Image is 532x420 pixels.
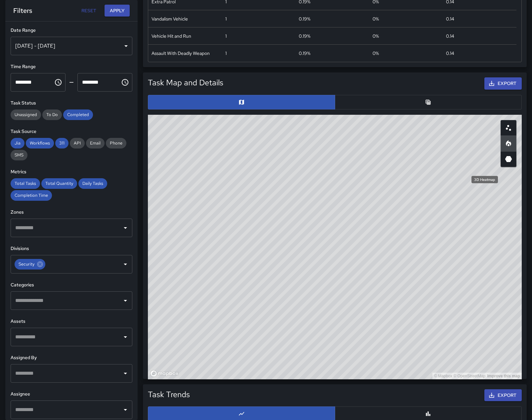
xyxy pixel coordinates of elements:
button: Choose time, selected time is 11:59 PM [118,76,132,89]
div: Assault With Deadly Weapon [152,50,210,57]
div: 3D Heatmap [471,176,498,183]
div: 0.19% [299,16,310,22]
div: 0.14 [446,33,454,39]
button: Open [121,223,130,232]
svg: Table [425,99,431,105]
span: API [70,140,85,146]
span: Unassigned [11,112,41,117]
button: Table [335,95,522,109]
div: 0.14 [446,50,454,57]
span: Security [15,260,38,268]
div: Vandalism Vehicle [152,16,188,22]
h6: Assets [11,318,132,325]
span: Jia [11,140,24,146]
button: Export [484,389,522,401]
div: Completion Time [11,190,52,201]
h6: Zones [11,209,132,216]
span: Total Quantity [41,181,77,186]
h6: Assignee [11,391,132,398]
div: Total Tasks [11,178,40,189]
div: Phone [106,138,126,148]
button: 3D Heatmap [501,151,516,167]
svg: Line Chart [238,410,245,417]
span: Completed [63,112,93,117]
div: Total Quantity [41,178,77,189]
svg: 3D Heatmap [505,155,512,163]
span: Completion Time [11,192,52,198]
div: Unassigned [11,109,41,120]
div: 0.19% [299,33,310,39]
div: Daily Tasks [78,178,107,189]
div: Vehicle Hit and Run [152,33,191,39]
div: Workflows [26,138,54,148]
svg: Bar Chart [425,410,431,417]
span: 0 % [373,33,379,39]
button: Open [121,332,130,342]
div: Completed [63,109,93,120]
button: Export [484,77,522,90]
div: Security [15,259,45,270]
div: SMS [11,150,27,160]
div: 1 [225,33,227,39]
h6: Task Source [11,128,132,135]
button: Heatmap [501,136,516,151]
div: 0.14 [446,16,454,22]
div: [DATE] - [DATE] [11,37,132,55]
span: To Do [42,112,62,117]
div: 1 [225,16,227,22]
h6: Time Range [11,63,132,70]
span: SMS [11,152,27,158]
span: Daily Tasks [78,181,107,186]
svg: Scatterplot [505,124,512,132]
h6: Metrics [11,168,132,176]
button: Apply [105,5,130,17]
div: Email [86,138,105,148]
h6: Assigned By [11,354,132,361]
h6: Filters [13,5,32,16]
span: 0 % [373,16,379,22]
div: API [70,138,85,148]
span: 0 % [373,50,379,57]
span: 311 [55,140,68,146]
h5: Task Map and Details [148,77,223,88]
button: Reset [78,5,99,17]
svg: Heatmap [505,140,512,147]
h6: Task Status [11,100,132,107]
div: 1 [225,50,227,57]
button: Choose time, selected time is 12:00 AM [52,76,65,89]
h6: Date Range [11,27,132,34]
h5: Task Trends [148,389,190,400]
div: Jia [11,138,24,148]
span: Total Tasks [11,181,40,186]
h6: Categories [11,281,132,289]
span: Workflows [26,140,54,146]
h6: Divisions [11,245,132,252]
div: To Do [42,109,62,120]
span: Email [86,140,105,146]
svg: Map [238,99,245,105]
button: Open [121,296,130,305]
button: Open [121,405,130,414]
button: Map [148,95,335,109]
span: Phone [106,140,126,146]
div: 311 [55,138,68,148]
div: 0.19% [299,50,310,57]
button: Open [121,260,130,269]
button: Open [121,369,130,378]
button: Scatterplot [501,120,516,136]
